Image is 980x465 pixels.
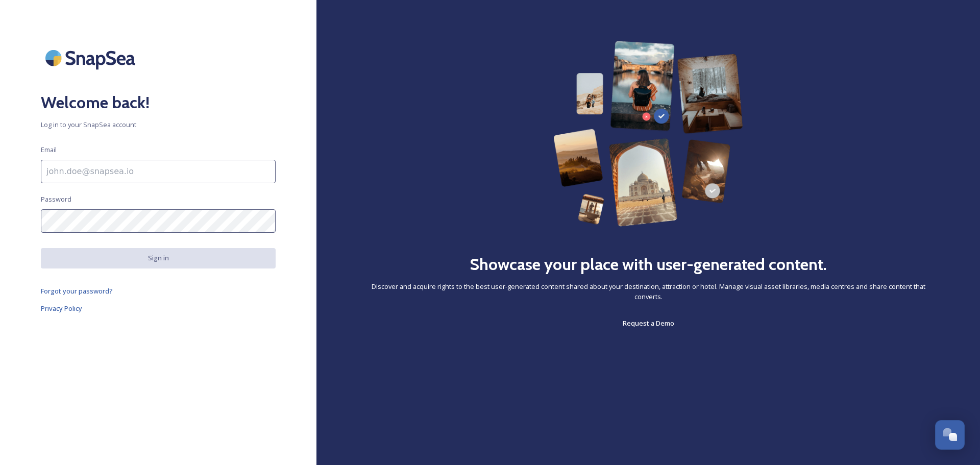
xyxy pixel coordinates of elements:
[41,286,113,296] span: Forgot your password?
[41,248,276,268] button: Sign in
[41,90,276,115] h2: Welcome back!
[41,302,276,314] a: Privacy Policy
[357,282,939,301] span: Discover and acquire rights to the best user-generated content shared about your destination, att...
[41,145,57,155] span: Email
[935,420,965,450] button: Open Chat
[41,194,71,204] span: Password
[41,285,276,297] a: Forgot your password?
[41,120,276,130] span: Log in to your SnapSea account
[41,304,82,313] span: Privacy Policy
[553,41,743,227] img: 63b42ca75bacad526042e722_Group%20154-p-800.png
[470,252,827,277] h2: Showcase your place with user-generated content.
[41,41,143,75] img: SnapSea Logo
[623,319,674,328] span: Request a Demo
[623,317,674,329] a: Request a Demo
[41,160,276,183] input: john.doe@snapsea.io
